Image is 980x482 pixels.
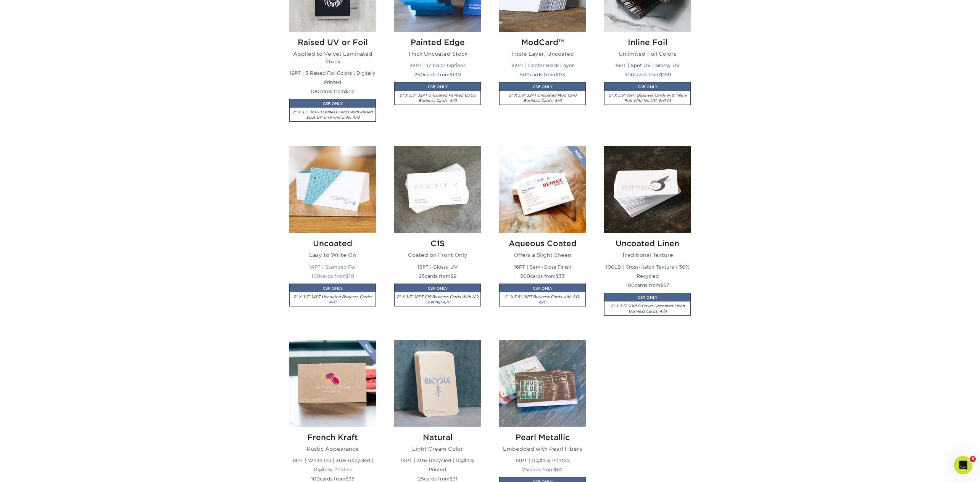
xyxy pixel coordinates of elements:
span: 10 [349,273,354,279]
img: French Kraft Business Cards [289,340,376,427]
small: cards from [520,72,565,77]
small: 32PT | Center Black Layer [511,63,574,68]
h2: Pearl Metallic [499,433,586,442]
i: 2" X 3.5" 16PT Business Cards with Raised Spot UV on Front only: 4/0 [292,110,373,119]
small: CSR ONLY [533,286,553,290]
small: cards from [311,89,355,94]
span: $ [556,273,559,279]
i: 2" X 3.5" 16PT Business Cards with Inline Foil With No UV: 5/0 (4 [609,93,687,103]
img: Aqueous Coated Business Cards [499,146,586,233]
img: Natural Business Cards [394,340,481,427]
p: Rustic Appearance [289,445,376,453]
small: 14PT | Stamped Foil [309,264,356,270]
span: 25 [418,476,424,482]
img: New Product [357,340,376,363]
small: CSR ONLY [638,295,658,300]
p: Embedded with Pearl Fibers [499,445,586,453]
a: Aqueous Coated Business Cards Aqueous Coated Offers a Slight Sheen 16PT | Semi-Gloss Finish 500ca... [499,146,586,330]
span: $ [345,476,348,482]
span: $ [450,476,453,482]
p: Triple Layer, Uncoated [499,50,586,58]
span: 31 [453,476,458,482]
span: 130 [453,72,461,77]
i: 2" X 3.5" 14PT Uncoated Business Cards: 4/0 [293,295,372,304]
span: 100 [311,476,320,482]
small: 32PT | 17 Color Options [409,63,466,68]
img: Uncoated Linen Business Cards [604,146,691,233]
small: cards from [419,273,456,279]
h2: French Kraft [289,433,376,442]
small: 14PT | Digitally Printed [516,458,569,463]
a: Uncoated Linen Business Cards Uncoated Linen Traditional Texture 100LB | Cross-Hatch Texture | 30... [604,146,691,330]
i: 2" X 3.5" 32PT Uncoated Painted EDGE Business Cards: 4/0 [400,93,476,103]
small: 14PT | 30% Recycled | Digitally Printed [401,458,475,472]
span: 100 [626,282,635,288]
small: cards from [626,282,669,288]
small: 16PT | Semi-Gloss Finish [514,264,571,270]
small: cards from [520,273,565,279]
small: cards from [522,467,563,472]
i: 2" X 3.5" 16PT Business Cards with AQ: 4/0 [505,295,580,304]
small: CSR ONLY [638,85,658,89]
h2: Painted Edge [394,38,481,47]
span: 62 [557,467,563,472]
i: 2" X 3.5" 18PT C1S Business Cards With NO Coating: 4/0 [397,295,479,304]
img: Pearl Metallic Business Cards [499,340,586,427]
span: 33 [559,273,565,279]
span: 112 [348,89,355,94]
h2: Uncoated [289,239,376,248]
span: 57 [663,282,669,288]
span: 250 [414,72,424,77]
small: cards from [311,273,354,279]
h2: ModCard™ [499,38,586,47]
span: $ [450,273,453,279]
small: CSR ONLY [323,286,343,290]
p: Unlimited Foil Colors [604,50,691,58]
i: 2" X 3.5" 32PT Uncoated Mod Card Business Cards: 4/0 [509,93,577,103]
span: 9 [453,273,456,279]
img: New Product [567,146,586,169]
img: Uncoated Business Cards [289,146,376,233]
small: 16PT | Spot UV | Glossy UV [615,63,680,68]
span: $ [660,72,663,77]
span: 100 [311,273,320,279]
span: $ [554,467,557,472]
span: 25 [522,467,528,472]
small: cards from [418,476,458,482]
small: 18PT | Glossy UV [417,264,458,270]
span: $ [660,282,663,288]
span: 100 [311,89,319,94]
span: 25 [419,273,425,279]
span: $ [450,72,453,77]
iframe: Intercom live chat [954,456,972,474]
small: cards from [414,72,461,77]
small: cards from [311,476,355,482]
p: Applied to Velvet Laminated Stock [289,50,376,66]
img: C1S Business Cards [394,146,481,233]
span: $ [345,89,348,94]
small: 100LB | Cross-Hatch Texture | 30% Recycled [606,264,690,279]
span: 500 [520,273,530,279]
small: 18PT | White Ink | 30% Recycled | Digitally Printed [292,458,373,472]
h2: Natural [394,433,481,442]
span: $ [346,273,349,279]
span: 35 [348,476,355,482]
small: 19PT | 3 Raised Foil Colors | Digitally Printed [290,70,376,85]
h2: Uncoated Linen [604,239,691,248]
span: 8 [970,456,976,462]
p: Offers a Slight Sheen [499,251,586,259]
span: 500 [624,72,634,77]
p: Coated on Front Only [394,251,481,259]
span: $ [555,72,558,77]
a: C1S Business Cards C1S Coated on Front Only 18PT | Glossy UV 25cards from$9CSR ONLY2" X 3.5" 18PT... [394,146,481,330]
h2: C1S [394,239,481,248]
h2: Aqueous Coated [499,239,586,248]
p: Easy to Write On [289,251,376,259]
small: cards from [624,72,671,77]
small: CSR ONLY [428,85,448,89]
span: 159 [663,72,671,77]
small: CSR ONLY [323,102,343,106]
span: 113 [558,72,565,77]
i: 2" X 3.5" 100LB Cover Uncoated Linen Business Cards: 4/0 [611,304,685,313]
span: 500 [520,72,530,77]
